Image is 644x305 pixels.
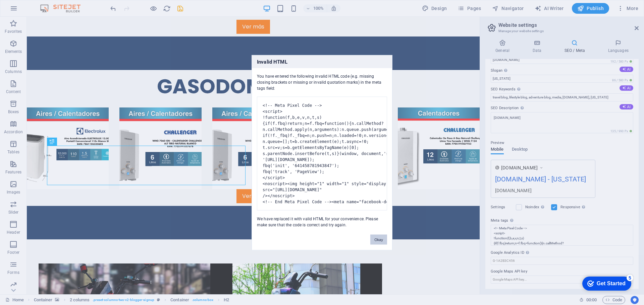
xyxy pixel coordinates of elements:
[370,234,387,244] button: Okay
[257,96,387,210] pre: <!-- Meta Pixel Code --> <script> !function(f,b,e,v,n,t,s) {if(f.fbq)return;n=f.fbq=function(){n....
[4,3,53,17] div: Get Started 5 items remaining, 0% complete
[252,55,392,68] h3: Invalid HTML
[18,7,47,13] div: Get Started
[48,1,55,8] div: 5
[252,68,392,228] div: You have entered the following invalid HTML code (e.g. missing closing brackets or missing or inv...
